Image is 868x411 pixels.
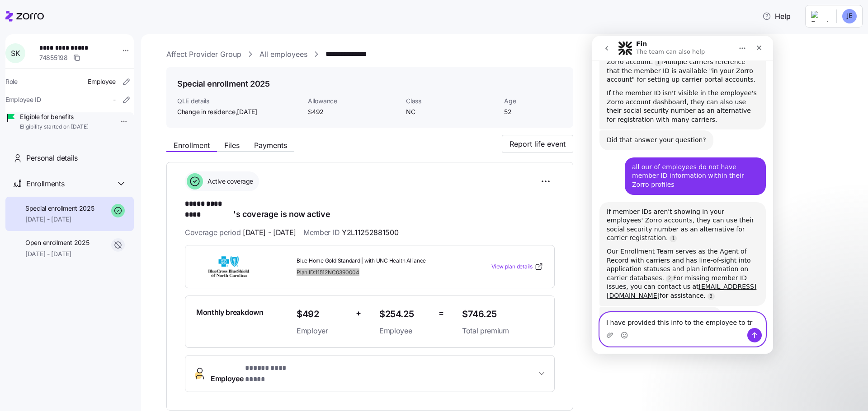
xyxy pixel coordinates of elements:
[5,77,18,86] span: Role
[342,227,399,238] span: Y2L11252881500
[439,307,444,320] span: =
[237,107,257,116] span: [DATE]
[755,7,798,25] button: Help
[26,178,64,189] span: Enrollments
[297,268,359,276] span: Plan ID: 11512NC0390004
[462,325,543,337] span: Total premium
[25,215,94,224] span: [DATE] - [DATE]
[5,95,41,104] span: Employee ID
[20,123,89,131] span: Eligibility started on [DATE]
[509,139,566,149] span: Report life event
[177,97,301,106] span: QLE details
[504,107,562,116] span: 52
[166,49,241,60] a: Affect Provider Group
[174,142,210,149] span: Enrollment
[243,227,296,238] span: [DATE] - [DATE]
[185,227,296,238] span: Coverage period
[39,53,68,62] span: 74855198
[11,50,20,57] span: S K
[462,307,543,322] span: $746.25
[196,307,264,318] span: Monthly breakdown
[259,49,307,60] a: All employees
[762,11,791,22] span: Help
[113,95,116,104] span: -
[491,263,533,271] span: View plan details
[25,204,94,213] span: Special enrollment 2025
[224,142,240,149] span: Files
[25,249,89,259] span: [DATE] - [DATE]
[406,107,497,116] span: NC
[406,97,497,106] span: Class
[502,135,573,153] button: Report life event
[297,307,349,322] span: $492
[211,363,297,384] span: Employee
[379,307,431,322] span: $254.25
[196,256,261,277] img: BlueCross BlueShield of North Carolina
[25,238,89,247] span: Open enrollment 2025
[205,177,253,186] span: Active coverage
[379,325,431,337] span: Employee
[303,227,398,238] span: Member ID
[308,97,399,106] span: Allowance
[356,307,361,320] span: +
[297,257,455,265] span: Blue Home Gold Standard | with UNC Health Alliance
[88,77,116,86] span: Employee
[297,325,349,337] span: Employer
[177,78,270,89] h1: Special enrollment 2025
[308,107,399,116] span: $492
[185,199,555,220] h1: 's coverage is now active
[491,262,543,271] a: View plan details
[26,152,78,164] span: Personal details
[842,9,857,23] img: 53e158b0a6e4d576aaabe60d9f04b2f0
[177,107,257,116] span: Change in residence ,
[254,142,287,149] span: Payments
[20,112,89,121] span: Eligible for benefits
[504,97,562,106] span: Age
[592,36,773,354] iframe: Intercom live chat
[811,11,829,22] img: Employer logo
